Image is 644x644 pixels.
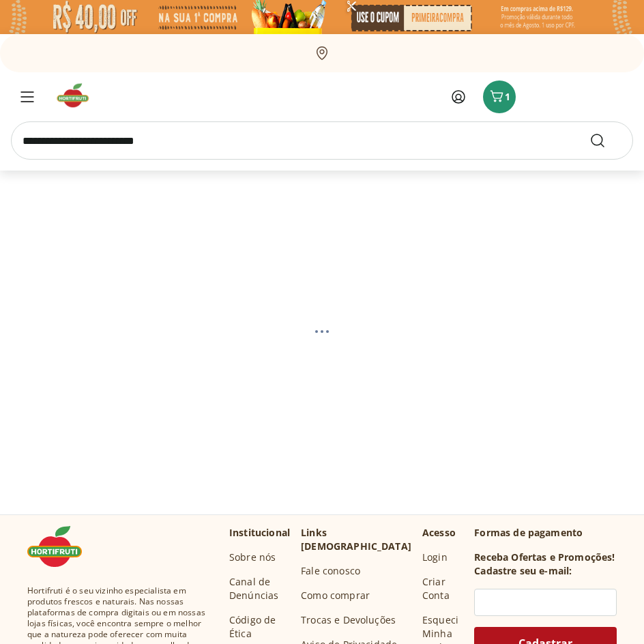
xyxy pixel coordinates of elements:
[55,82,100,109] img: Hortifruti
[422,526,456,540] p: Acesso
[301,589,370,602] a: Como comprar
[483,80,516,113] button: Carrinho
[11,121,633,160] input: search
[422,551,448,564] a: Login
[589,132,622,149] button: Submit Search
[301,564,360,578] a: Fale conosco
[474,526,617,540] p: Formas de pagamento
[301,613,396,627] a: Trocas e Devoluções
[474,551,615,564] h3: Receba Ofertas e Promoções!
[422,575,463,602] a: Criar Conta
[301,526,411,553] p: Links [DEMOGRAPHIC_DATA]
[27,526,96,567] img: Hortifruti
[474,564,572,578] h3: Cadastre seu e-mail:
[11,80,44,113] button: Menu
[229,551,276,564] a: Sobre nós
[229,613,290,641] a: Código de Ética
[505,90,510,103] span: 1
[229,575,290,602] a: Canal de Denúncias
[229,526,290,540] p: Institucional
